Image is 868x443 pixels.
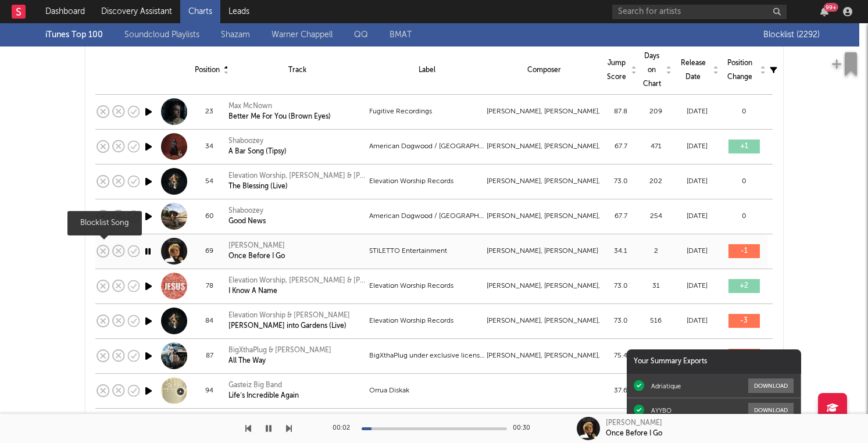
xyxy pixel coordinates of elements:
[513,421,536,435] div: 00:30
[728,279,760,293] div: + 2
[228,380,299,391] div: Gasteiz Big Band
[228,136,287,147] div: Shaboozey
[369,349,484,363] div: BigXthaPlug under exclusive license to UnitedMasters LLC
[487,244,602,258] div: [PERSON_NAME], [PERSON_NAME]
[640,209,673,223] div: 254
[228,276,367,296] a: Elevation Worship, [PERSON_NAME] & [PERSON_NAME]I Know A Name
[627,349,801,374] div: Your Summary Exports
[487,314,602,328] div: [PERSON_NAME], [PERSON_NAME], [PERSON_NAME], [PERSON_NAME]
[369,105,484,119] div: Fugitive Recordings
[193,140,226,153] div: 34
[369,140,484,153] div: American Dogwood / [GEOGRAPHIC_DATA]
[333,421,356,435] div: 00:02
[193,349,226,363] div: 87
[228,171,367,181] div: Elevation Worship, [PERSON_NAME] & [PERSON_NAME]
[228,321,350,331] div: [PERSON_NAME] into Gardens (Live)
[603,199,638,234] td: 67.7
[796,28,814,42] span: ( 2292 )
[603,129,638,164] td: 67.7
[673,199,720,234] td: [DATE]
[728,314,760,328] div: - 3
[228,286,367,296] div: I Know A Name
[612,5,787,19] input: Search for artists
[606,428,662,439] div: Once Before I Go
[228,241,285,251] div: [PERSON_NAME]
[728,140,760,153] div: + 1
[748,403,794,417] button: Download
[369,279,484,293] div: Elevation Worship Records
[228,206,266,227] a: ShaboozeyGood News
[193,244,226,258] div: 69
[228,241,285,262] a: [PERSON_NAME]Once Before I Go
[720,94,767,129] td: 0
[603,269,638,303] td: 73.0
[228,276,367,286] div: Elevation Worship, [PERSON_NAME] & [PERSON_NAME]
[195,63,224,77] div: Position
[369,384,484,398] div: Orrua Diskak
[606,56,635,84] div: Jump Score
[487,349,602,363] div: [PERSON_NAME], [PERSON_NAME], [PERSON_NAME], [PERSON_NAME], [PERSON_NAME], [PERSON_NAME]
[228,136,287,157] a: ShaboozeyA Bar Song (Tipsy)
[673,234,720,269] td: [DATE]
[124,28,199,42] a: Soundcloud Playlists
[228,171,367,192] a: Elevation Worship, [PERSON_NAME] & [PERSON_NAME]The Blessing (Live)
[369,174,484,188] div: Elevation Worship Records
[603,338,638,373] td: 75.4
[487,105,602,119] div: [PERSON_NAME], [PERSON_NAME], [PERSON_NAME], [PERSON_NAME]
[640,314,673,328] div: 516
[673,94,720,129] td: [DATE]
[228,310,350,331] a: Elevation Worship & [PERSON_NAME][PERSON_NAME] into Gardens (Live)
[228,112,331,122] div: Better Me For You (Brown Eyes)
[487,279,602,293] div: [PERSON_NAME], [PERSON_NAME], [PERSON_NAME], [PERSON_NAME]
[369,314,484,328] div: Elevation Worship Records
[228,181,367,192] div: The Blessing (Live)
[228,101,331,122] a: Max McNownBetter Me For You (Brown Eyes)
[228,391,299,401] div: Life’s Incredible Again
[228,147,287,157] div: A Bar Song (Tipsy)
[641,49,671,91] div: Days on Chart
[228,345,331,366] a: BigXthaPlug & [PERSON_NAME]All The Way
[640,244,673,258] div: 2
[487,174,602,188] div: [PERSON_NAME], [PERSON_NAME], [PERSON_NAME], [PERSON_NAME]
[673,338,720,373] td: [DATE]
[193,209,226,223] div: 60
[228,101,331,112] div: Max McNown
[673,164,720,199] td: [DATE]
[390,28,412,42] a: BMAT
[193,279,226,293] div: 78
[651,406,671,415] div: AYYBO
[748,378,794,393] button: Download
[640,174,673,188] div: 202
[193,384,226,398] div: 94
[640,140,673,153] div: 471
[673,129,720,164] td: [DATE]
[676,56,717,84] div: Release Date
[228,216,266,227] div: Good News
[763,31,814,39] span: Blocklist
[640,105,673,119] div: 209
[354,28,368,42] a: QQ
[723,56,765,84] div: Position Change
[728,244,760,258] div: - 1
[603,373,638,408] td: 37.6
[487,209,602,223] div: [PERSON_NAME], [PERSON_NAME], [PERSON_NAME], [PERSON_NAME], [PERSON_NAME], [PERSON_NAME]
[603,94,638,129] td: 87.8
[272,28,333,42] a: Warner Chappell
[487,140,602,153] div: [PERSON_NAME], [PERSON_NAME], [PERSON_NAME], [PERSON_NAME], [PERSON_NAME], [PERSON_NAME]
[720,164,767,199] td: 0
[193,174,226,188] div: 54
[228,345,331,356] div: BigXthaPlug & [PERSON_NAME]
[369,244,484,258] div: STILETTO Entertainment
[640,279,673,293] div: 31
[603,303,638,338] td: 73.0
[228,206,266,216] div: Shaboozey
[369,209,484,223] div: American Dogwood / [GEOGRAPHIC_DATA]
[228,251,285,262] div: Once Before I Go
[228,356,331,366] div: All The Way
[603,164,638,199] td: 73.0
[603,234,638,269] td: 34.1
[606,418,662,428] div: [PERSON_NAME]
[820,7,828,16] button: 99+
[193,105,226,119] div: 23
[720,199,767,234] td: 0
